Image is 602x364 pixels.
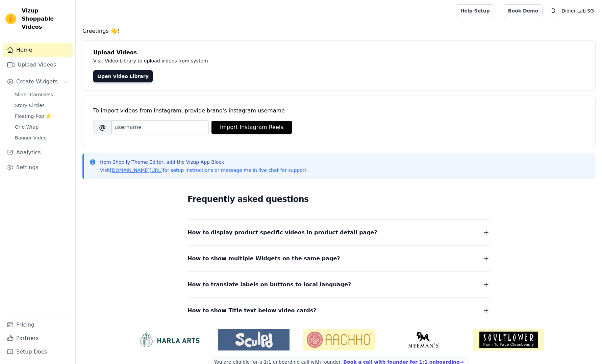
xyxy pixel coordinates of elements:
button: D Didier Lab SG [548,5,597,17]
span: How to display product specific videos in product detail page? [187,228,377,237]
a: Open Video Library [93,70,153,82]
span: Create Widgets [16,78,58,86]
span: Banner Video [15,134,47,141]
a: Book Demo [504,4,543,17]
span: @ [93,120,111,134]
p: from Shopify Theme Editor, add the Vizup App Block [100,159,308,165]
button: Create Widgets [3,75,73,88]
img: HarlaArts [133,332,205,348]
img: Neeman's [388,332,459,348]
img: Sculpd US [218,332,290,348]
span: Slider Carousels [15,91,53,98]
h4: Greetings 👋! [82,27,595,35]
h4: Upload Videos [93,49,584,57]
button: Import Instagram Reels [211,121,292,134]
a: Floating-Pop ⭐ [11,111,73,121]
a: Analytics [3,146,73,159]
button: How to show Title text below video cards? [187,306,490,315]
a: Settings [3,161,73,174]
span: Story Circles [15,102,45,109]
img: Vizup [5,14,16,24]
a: Setup Docs [3,345,73,359]
button: How to show multiple Widgets on the same page? [187,254,490,263]
span: How to show Title text below video cards? [187,306,317,315]
img: Aachho [303,329,374,350]
h2: Frequently asked questions [187,192,490,206]
p: Visit for setup instructions or message me in live chat for support. [100,167,308,174]
p: Didier Lab SG [559,5,597,17]
a: Help Setup [456,4,494,17]
a: Home [3,43,73,57]
span: Floating-Pop ⭐ [15,113,51,120]
a: [DOMAIN_NAME][URL] [110,167,163,173]
a: Pricing [3,318,73,332]
a: Story Circles [11,101,73,110]
button: How to translate labels on buttons to local language? [187,280,490,289]
p: Visit Video Library to upload videos from system [93,57,396,65]
span: Grid Wrap [15,124,39,130]
input: username [111,120,209,134]
span: Vizup Shoppable Videos [22,7,70,31]
button: How to display product specific videos in product detail page? [187,228,490,237]
a: Grid Wrap [11,122,73,132]
a: Banner Video [11,133,73,142]
a: Slider Carousels [11,90,73,99]
img: Soulflower [473,329,544,350]
a: Upload Videos [3,58,73,72]
div: To import videos from Instagram, provide brand's instagram username [93,107,584,115]
text: D [551,7,556,14]
span: How to show multiple Widgets on the same page? [187,254,340,263]
a: Partners [3,332,73,345]
span: How to translate labels on buttons to local language? [187,280,351,289]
